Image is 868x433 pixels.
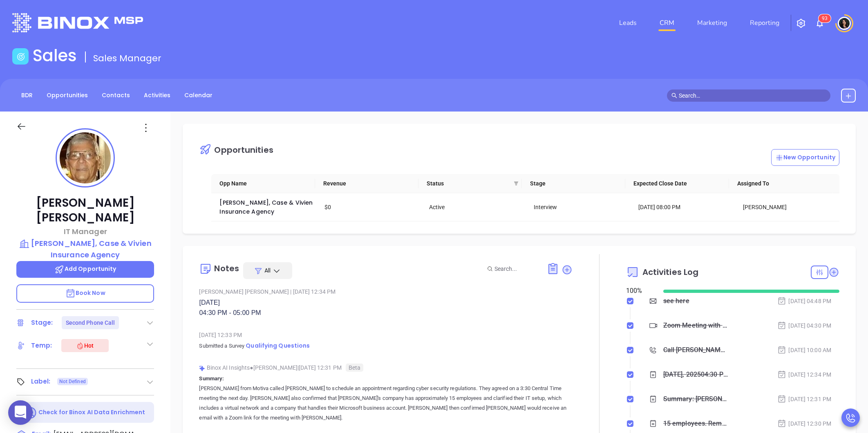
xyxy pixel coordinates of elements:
div: $0 [324,203,418,212]
a: Opportunities [42,89,93,102]
div: [DATE] 12:31 PM [777,395,831,404]
div: Notes [214,264,239,272]
span: [DATE] [199,299,219,306]
span: Activities Log [642,268,698,276]
th: Opp Name [211,174,315,193]
div: Temp: [31,339,52,352]
div: Call [PERSON_NAME] to follow up [663,344,728,356]
h1: Sales [33,46,77,65]
div: [DATE] 04:30 PM [777,321,831,330]
p: IT Manager [16,226,154,237]
div: [DATE] 12:30 PM [777,419,831,428]
div: Active [429,203,522,212]
div: Label: [31,375,51,388]
span: search [671,93,677,98]
span: Sales Manager [93,52,161,65]
div: [DATE], 202504:30 PM - 05:00 PM [663,368,728,381]
div: Summary: [PERSON_NAME] from Motiva called [PERSON_NAME] to schedule an appointment regarding cybe... [663,393,728,405]
th: Assigned To [729,174,832,193]
a: BDR [16,89,38,102]
input: Search... [494,264,538,273]
span: Beta [346,364,363,372]
div: [DATE] 10:00 AM [777,346,831,355]
span: | [290,288,291,295]
div: 15 employees. Remote: no, they take their laptop. IT has a company that runs his Microsoft busine... [663,417,728,430]
div: 100 % [626,286,653,296]
span: Status [427,179,510,188]
div: [PERSON_NAME] [PERSON_NAME] [DATE] 12:34 PM [199,286,573,298]
b: Summary: [199,375,224,382]
th: Revenue [315,174,418,193]
span: Not Defined [59,377,86,386]
div: [DATE] 04:48 PM [777,297,831,306]
span: 9 [822,16,825,21]
div: Hot [76,341,94,350]
img: logo [12,13,143,32]
span: Add Opportunity [54,265,116,273]
div: Opportunities [214,146,273,154]
p: Check for Binox AI Data Enrichment [38,408,145,417]
a: Contacts [97,89,135,102]
a: [PERSON_NAME], Case & Vivien Insurance Agency [219,199,314,216]
div: Interview [534,203,627,212]
p: [PERSON_NAME] from Motiva called [PERSON_NAME] to schedule an appointment regarding cyber securit... [199,384,573,423]
th: Expected Close Date [625,174,729,193]
div: Second Phone Call [66,316,115,329]
div: Zoom Meeting with [PERSON_NAME] [663,319,728,332]
div: see here [663,295,689,307]
a: Reporting [747,15,783,31]
span: 04:30 PM - 05:00 PM [199,309,261,316]
span: ● [250,364,253,371]
p: New Opportunity [775,153,836,162]
img: user [838,17,851,30]
span: Book Now [65,289,105,297]
div: [PERSON_NAME] [743,203,836,212]
img: iconNotification [815,18,825,28]
img: svg%3e [199,365,205,371]
img: profile-user [60,132,111,183]
input: Search… [679,91,826,100]
div: [DATE] 12:33 PM [199,329,573,341]
p: [PERSON_NAME] [PERSON_NAME] [16,196,154,225]
span: All [264,266,271,275]
span: Qualifying Questions [246,341,310,350]
a: Activities [139,89,175,102]
span: 3 [825,16,828,21]
a: Leads [616,15,640,31]
th: Stage [522,174,625,193]
a: [PERSON_NAME], Case & Vivien Insurance Agency [16,238,154,260]
img: iconSetting [796,18,806,28]
p: Submitted a Survey [199,341,573,351]
a: CRM [656,15,678,31]
a: Calendar [179,89,217,102]
sup: 93 [819,14,831,22]
span: filter [512,177,520,190]
span: filter [514,181,519,186]
a: Marketing [694,15,730,31]
div: Stage: [31,317,53,329]
div: [DATE] 08:00 PM [638,203,732,212]
div: [DATE] 12:34 PM [777,370,831,379]
div: Binox AI Insights [PERSON_NAME] | [DATE] 12:31 PM [199,362,573,374]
